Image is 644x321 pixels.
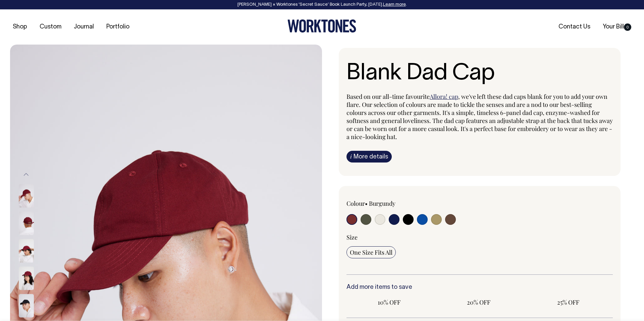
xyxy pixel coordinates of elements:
img: burgundy [19,184,34,208]
span: , we've left these dad caps blank for you to add your own flare. Our selection of colours are mad... [346,92,613,141]
span: 25% OFF [529,298,607,306]
input: One Size Fits All [346,246,396,258]
a: Shop [10,21,30,33]
div: Colour [346,199,453,207]
a: Journal [71,21,97,33]
a: Portfolio [104,21,132,33]
h1: Blank Dad Cap [346,61,613,86]
span: 10% OFF [350,298,429,306]
a: Contact Us [556,21,593,33]
span: One Size Fits All [350,248,392,256]
input: 25% OFF [525,296,611,308]
img: burgundy [19,267,34,290]
img: burgundy [19,239,34,263]
span: Based on our all-time favourite [346,92,430,101]
div: Size [346,233,613,241]
span: 0 [624,23,631,31]
h6: Add more items to save [346,284,613,291]
img: burgundy [19,212,34,235]
a: Allora! cap [430,92,458,101]
span: 20% OFF [439,298,518,306]
a: Your Bill0 [600,21,634,33]
span: • [365,199,368,207]
label: Burgundy [369,199,395,207]
input: 10% OFF [346,296,432,308]
a: Custom [37,21,64,33]
button: Previous [21,167,31,182]
a: Learn more [383,3,406,7]
a: iMore details [346,151,392,163]
span: i [350,153,352,160]
div: [PERSON_NAME] × Worktones ‘Secret Sauce’ Book Launch Party, [DATE]. . [7,2,637,7]
img: black [19,294,34,318]
input: 20% OFF [436,296,522,308]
